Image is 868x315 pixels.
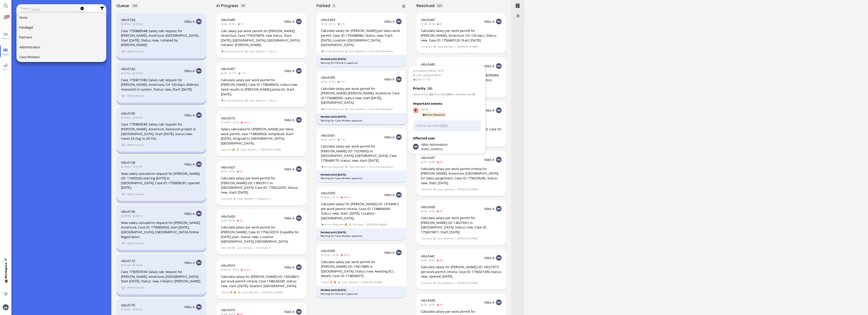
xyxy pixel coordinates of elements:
[496,108,502,113] img: NA
[457,45,478,49] span: [PERSON_NAME]
[421,254,435,258] a: nibo5441
[4,279,8,290] span: 💼 Workspace: IT
[242,4,245,7] span: 59
[221,170,229,173] span: 6d
[421,155,435,160] a: nibo5437
[342,280,359,284] span: Case Workers
[233,120,240,124] span: 4d
[321,80,329,83] span: 3d
[362,280,383,284] span: [PERSON_NAME]
[484,64,495,68] span: Nibo A
[496,63,502,69] img: NA
[437,258,444,262] span: 3d
[221,49,244,54] span: Action Required
[413,73,481,77] span: Last updated 08:56
[413,92,429,96] span: General SLA
[284,265,295,269] span: Nibo A
[267,98,268,103] span: /
[451,92,475,96] span: :
[421,258,429,262] span: 4d
[221,116,235,120] span: nibo5015
[484,206,495,211] span: Nibo A
[413,144,419,149] img: Nibo Automation
[484,157,495,162] span: Nibo A
[455,187,456,192] span: /
[321,280,329,284] span: Failed
[121,241,126,245] span: view 1 items
[133,22,144,26] span: 2mon
[321,133,335,138] a: nibo5451
[321,202,402,220] div: Calculate salary for [PERSON_NAME] (ID: 13764561) per work permit criteria. Case ID: 1748894009, ...
[249,49,266,54] span: Case Workers
[196,112,202,118] img: NA
[257,246,271,250] span: Fabienne A
[19,35,32,39] span: Partners
[257,197,271,201] span: Fabienne A
[127,94,144,98] span: Administrator
[384,19,395,24] span: Nibo A
[284,167,295,171] span: Nibo A
[16,32,107,42] button: Partners
[196,304,202,310] img: NA
[127,241,144,245] span: Administrator
[221,214,235,219] a: nibo5429
[221,71,229,75] span: 3d
[221,67,235,71] a: nibo5457
[221,17,235,22] a: nibo5449
[196,68,202,74] img: NA
[216,3,240,9] span: In progress
[221,98,244,103] span: Action Required
[229,170,237,173] span: 5d
[384,250,395,255] span: Nibo A
[349,107,366,111] span: Case Workers
[321,248,335,253] a: nibo5049
[133,71,144,75] span: 2mon
[321,260,402,278] div: Calculate salary per work permit for [PERSON_NAME] (ID: 10817689) in [GEOGRAPHIC_DATA]. Status: n...
[127,192,144,196] span: Administrator
[221,127,302,145] div: Salary calculated for [PERSON_NAME] per Swiss work permit; case 1748030026 completed. Start: [DAT...
[127,143,144,147] span: Administrator
[221,22,229,26] span: 3d
[421,265,502,279] div: Calculate salary for [PERSON_NAME] (ID: 14027377) per work permit criteria. Case ID: 1756321390, ...
[437,187,454,192] span: Case Workers
[457,236,478,241] span: [PERSON_NAME]
[426,87,432,90] span: 290
[321,115,402,119] div: Parked until [DATE]
[269,98,277,103] span: Den E
[121,49,126,54] span: view 1 items
[121,285,126,290] span: view 1 items
[396,76,402,82] img: NA
[296,215,302,221] img: NA
[321,191,335,195] a: nibo5059
[296,309,302,314] img: NA
[369,49,393,53] span: Airin Pandiamakkal
[184,69,195,73] span: Nibo A
[337,138,347,141] span: 11h
[421,216,502,234] div: Calculate salary per work permit for [PERSON_NAME] (ID: 14027331) in [GEOGRAPHIC_DATA]. Status: n...
[433,92,451,96] span: :
[437,236,454,241] span: Case Workers
[237,219,244,222] span: 5d
[496,157,502,162] img: NA
[321,17,335,22] a: nibo5453
[369,107,393,111] span: Airin Pandiamakkal
[221,219,229,222] span: 6d
[255,197,256,201] span: /
[353,222,363,227] span: Partners
[421,17,435,22] a: nibo5447
[421,236,432,241] span: Finished
[321,222,344,227] span: Action Required
[1,52,11,56] span: Team
[437,4,442,7] span: 223
[221,29,302,47] div: Calc salary per work permit for [PERSON_NAME], Accenture. Case 1756474476, new status. Start [DAT...
[121,165,133,168] span: 2mon
[16,42,107,52] button: Administrator
[321,75,335,80] span: nibo5455
[133,263,144,267] span: 2mon
[429,209,437,213] span: 4d
[333,253,340,257] span: 4d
